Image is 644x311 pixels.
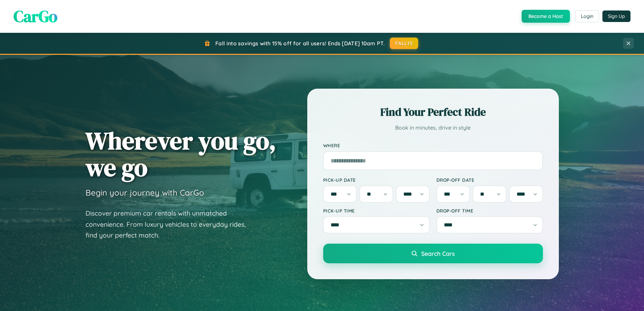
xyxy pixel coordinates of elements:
label: Drop-off Date [436,177,543,183]
label: Where [323,143,543,149]
button: FALL15 [390,38,418,49]
button: Sign Up [602,10,630,22]
p: Book in minutes, drive in style [323,123,543,133]
button: Search Cars [323,244,543,263]
span: CarGo [14,5,57,27]
span: Fall into savings with 15% off for all users! Ends [DATE] 10am PT. [215,40,385,47]
label: Pick-up Date [323,177,430,183]
button: Login [575,10,599,22]
label: Pick-up Time [323,208,430,214]
h1: Wherever you go, we go [86,127,276,181]
h2: Find Your Perfect Ride [323,105,543,119]
button: Become a Host [522,10,570,23]
p: Discover premium car rentals with unmatched convenience. From luxury vehicles to everyday rides, ... [86,208,255,241]
h3: Begin your journey with CarGo [86,187,204,198]
span: Search Cars [421,250,455,257]
label: Drop-off Time [436,208,543,214]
